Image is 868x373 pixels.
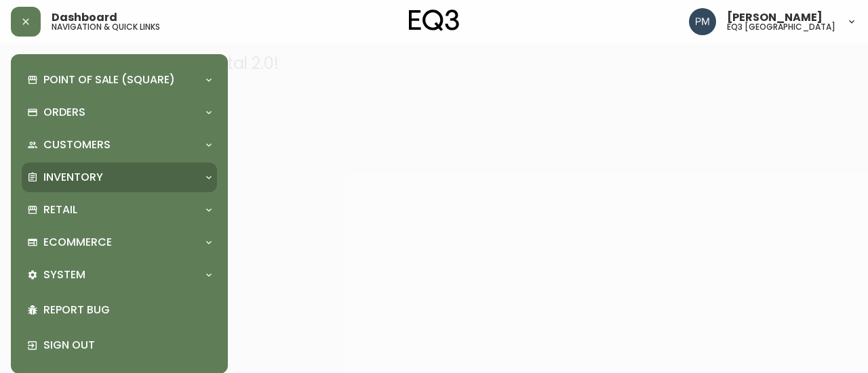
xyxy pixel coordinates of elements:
div: Ecommerce [22,227,217,257]
img: 0a7c5790205149dfd4c0ba0a3a48f705 [689,8,716,35]
span: Dashboard [52,12,117,23]
div: Inventory [22,162,217,192]
p: Orders [43,105,85,120]
div: Orders [22,97,217,127]
img: logo [409,9,459,31]
div: Report Bug [22,292,217,328]
p: Ecommerce [43,235,112,250]
p: Sign Out [43,338,212,353]
p: Point of Sale (Square) [43,72,175,87]
div: Customers [22,130,217,160]
p: Report Bug [43,303,212,317]
div: Retail [22,195,217,225]
p: System [43,267,85,282]
div: System [22,260,217,290]
p: Inventory [43,170,103,185]
div: Sign Out [22,328,217,363]
div: Point of Sale (Square) [22,65,217,95]
h5: eq3 [GEOGRAPHIC_DATA] [727,23,835,31]
h5: navigation & quick links [52,23,160,31]
span: [PERSON_NAME] [727,12,823,23]
p: Customers [43,137,111,152]
p: Retail [43,202,77,217]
